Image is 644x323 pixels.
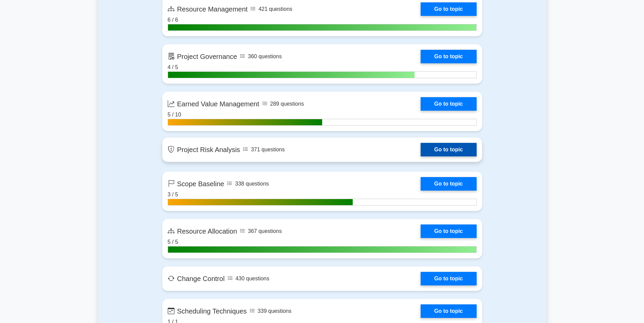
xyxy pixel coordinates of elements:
a: Go to topic [421,304,476,318]
a: Go to topic [421,50,476,63]
a: Go to topic [421,272,476,285]
a: Go to topic [421,97,476,111]
a: Go to topic [421,177,476,191]
a: Go to topic [421,224,476,238]
a: Go to topic [421,143,476,156]
a: Go to topic [421,2,476,16]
